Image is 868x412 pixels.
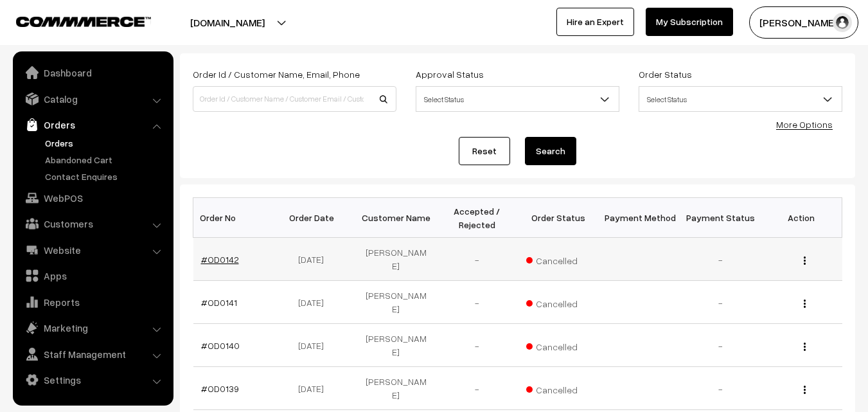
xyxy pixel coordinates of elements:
a: More Options [776,119,833,130]
a: #OD0140 [201,340,240,351]
img: Menu [804,386,806,394]
span: Cancelled [526,380,590,397]
label: Order Status [639,67,692,81]
a: Reset [459,137,510,165]
a: Reports [16,291,169,314]
label: Order Id / Customer Name, Email, Phone [193,67,360,81]
button: Search [525,137,576,165]
td: [PERSON_NAME] [355,281,436,324]
a: Hire an Expert [556,8,634,36]
button: [PERSON_NAME] [749,6,858,39]
td: - [680,238,761,281]
td: [DATE] [274,324,355,367]
th: Accepted / Rejected [436,198,517,238]
td: - [680,281,761,324]
a: COMMMERCE [16,13,128,28]
input: Order Id / Customer Name / Customer Email / Customer Phone [193,86,396,112]
a: Orders [16,113,169,136]
a: WebPOS [16,186,169,210]
span: Cancelled [526,337,590,354]
th: Customer Name [355,198,436,238]
a: Catalog [16,87,169,111]
span: Cancelled [526,294,590,310]
img: user [833,13,852,32]
a: Apps [16,264,169,287]
span: Select Status [639,86,842,112]
th: Payment Method [599,198,680,238]
th: Action [761,198,842,238]
a: Dashboard [16,61,169,84]
td: - [680,324,761,367]
span: Select Status [416,86,619,112]
td: - [436,281,517,324]
img: COMMMERCE [16,17,151,26]
a: My Subscription [646,8,733,36]
td: [PERSON_NAME] [355,367,436,410]
td: [DATE] [274,238,355,281]
td: - [436,324,517,367]
button: [DOMAIN_NAME] [145,6,310,39]
td: - [436,367,517,410]
span: Select Status [416,88,619,111]
a: Marketing [16,316,169,339]
a: #OD0142 [201,254,239,265]
th: Payment Status [680,198,761,238]
a: Staff Management [16,343,169,366]
a: Settings [16,368,169,391]
a: Website [16,238,169,262]
th: Order Date [274,198,355,238]
img: Menu [804,256,806,265]
th: Order Status [518,198,599,238]
span: Select Status [639,88,842,111]
a: Abandoned Cart [42,153,169,166]
a: #OD0139 [201,383,239,394]
td: [DATE] [274,367,355,410]
a: #OD0141 [201,297,237,308]
a: Customers [16,212,169,235]
a: Orders [42,136,169,150]
th: Order No [193,198,274,238]
span: Cancelled [526,251,590,267]
img: Menu [804,343,806,351]
td: [PERSON_NAME] [355,324,436,367]
td: - [680,367,761,410]
label: Approval Status [416,67,484,81]
td: - [436,238,517,281]
a: Contact Enquires [42,170,169,183]
img: Menu [804,300,806,308]
td: [PERSON_NAME] [355,238,436,281]
td: [DATE] [274,281,355,324]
